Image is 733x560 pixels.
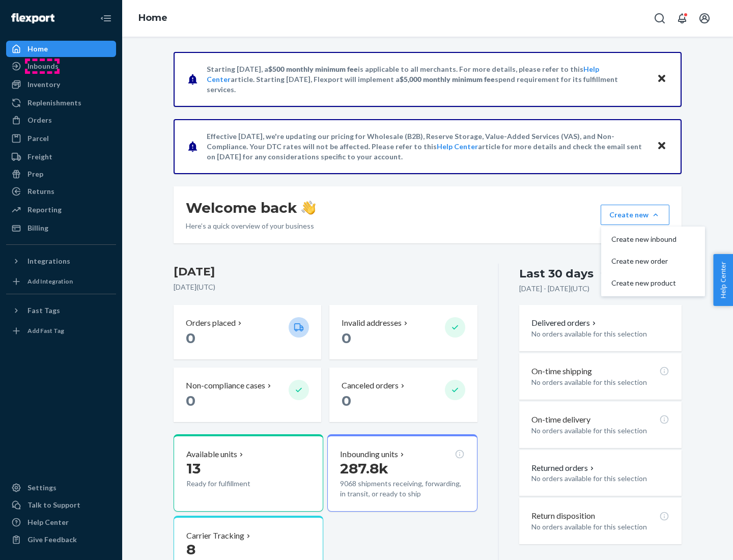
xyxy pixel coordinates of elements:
[6,531,116,548] button: Give Feedback
[531,329,669,339] p: No orders available for this selection
[186,199,316,217] h1: Welcome back
[340,460,388,477] span: 287.8k
[342,380,399,391] p: Canceled orders
[531,317,598,329] button: Delivered orders
[601,205,669,225] button: Create newCreate new inboundCreate new orderCreate new product
[27,44,48,54] div: Home
[27,305,60,316] div: Fast Tags
[6,183,116,200] a: Returns
[138,12,167,23] a: Home
[186,317,236,329] p: Orders placed
[174,282,477,292] p: [DATE] ( UTC )
[342,317,402,329] p: Invalid addresses
[655,139,668,154] button: Close
[207,131,647,162] p: Effective [DATE], we're updating our pricing for Wholesale (B2B), Reserve Storage, Value-Added Se...
[6,302,116,319] button: Fast Tags
[27,169,43,179] div: Prep
[531,426,669,436] p: No orders available for this selection
[6,76,116,93] a: Inventory
[437,142,478,151] a: Help Center
[400,75,495,83] span: $5,000 monthly minimum fee
[650,8,670,29] button: Open Search Box
[6,41,116,57] a: Home
[130,4,176,33] ol: breadcrumbs
[186,479,280,489] p: Ready for fulfillment
[207,64,647,95] p: Starting [DATE], a is applicable to all merchants. For more details, please refer to this article...
[340,449,398,460] p: Inbounding units
[27,326,64,335] div: Add Fast Tag
[186,380,265,391] p: Non-compliance cases
[611,279,676,287] span: Create new product
[531,473,669,484] p: No orders available for this selection
[6,130,116,147] a: Parcel
[6,514,116,530] a: Help Center
[174,305,321,359] button: Orders placed 0
[27,61,59,71] div: Inbounds
[268,65,358,73] span: $500 monthly minimum fee
[174,434,323,512] button: Available units13Ready for fulfillment
[531,414,590,426] p: On-time delivery
[342,392,351,409] span: 0
[531,377,669,387] p: No orders available for this selection
[6,166,116,182] a: Prep
[6,497,116,513] a: Talk to Support
[611,236,676,243] span: Create new inbound
[6,253,116,269] button: Integrations
[174,368,321,422] button: Non-compliance cases 0
[186,329,195,347] span: 0
[27,133,49,144] div: Parcel
[342,329,351,347] span: 0
[186,541,195,558] span: 8
[329,305,477,359] button: Invalid addresses 0
[6,58,116,74] a: Inbounds
[186,392,195,409] span: 0
[6,149,116,165] a: Freight
[27,79,60,90] div: Inventory
[27,98,81,108] div: Replenishments
[519,284,589,294] p: [DATE] - [DATE] ( UTC )
[186,460,201,477] span: 13
[329,368,477,422] button: Canceled orders 0
[11,13,54,23] img: Flexport logo
[531,510,595,522] p: Return disposition
[531,462,596,474] button: Returned orders
[6,202,116,218] a: Reporting
[6,112,116,128] a: Orders
[27,205,62,215] div: Reporting
[27,115,52,125] div: Orders
[27,483,57,493] div: Settings
[694,8,715,29] button: Open account menu
[603,229,703,250] button: Create new inbound
[186,449,237,460] p: Available units
[655,72,668,87] button: Close
[27,152,52,162] div: Freight
[6,323,116,339] a: Add Fast Tag
[6,480,116,496] a: Settings
[96,8,116,29] button: Close Navigation
[301,201,316,215] img: hand-wave emoji
[27,500,80,510] div: Talk to Support
[603,272,703,294] button: Create new product
[174,264,477,280] h3: [DATE]
[27,535,77,545] div: Give Feedback
[27,186,54,197] div: Returns
[672,8,692,29] button: Open notifications
[186,530,244,542] p: Carrier Tracking
[611,258,676,265] span: Create new order
[27,517,69,527] div: Help Center
[519,266,594,282] div: Last 30 days
[531,522,669,532] p: No orders available for this selection
[186,221,316,231] p: Here’s a quick overview of your business
[27,277,73,286] div: Add Integration
[6,220,116,236] a: Billing
[603,250,703,272] button: Create new order
[713,254,733,306] button: Help Center
[531,366,592,377] p: On-time shipping
[6,273,116,290] a: Add Integration
[6,95,116,111] a: Replenishments
[340,479,464,499] p: 9068 shipments receiving, forwarding, in transit, or ready to ship
[27,256,70,266] div: Integrations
